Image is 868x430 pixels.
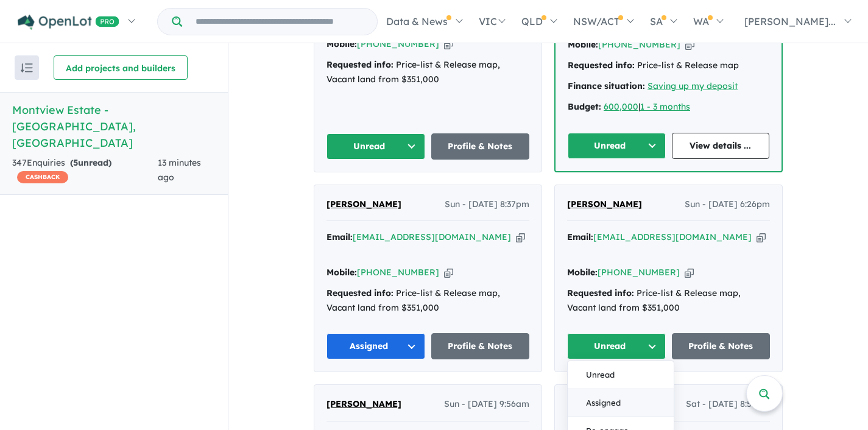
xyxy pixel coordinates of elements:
input: Try estate name, suburb, builder or developer [185,9,375,35]
button: Copy [444,38,453,51]
img: sort.svg [21,63,33,72]
h5: Montview Estate - [GEOGRAPHIC_DATA] , [GEOGRAPHIC_DATA] [12,102,216,151]
a: [PHONE_NUMBER] [598,267,680,278]
a: Profile & Notes [431,333,530,359]
a: [PERSON_NAME] [326,197,401,212]
strong: Requested info: [568,60,635,71]
button: Copy [757,231,766,244]
strong: Email: [326,231,353,242]
a: Saving up my deposit [647,80,738,91]
span: Sun - [DATE] 6:26pm [685,197,770,212]
a: [EMAIL_ADDRESS][DOMAIN_NAME] [593,231,752,242]
strong: Mobile: [326,38,357,49]
strong: Mobile: [568,39,598,50]
strong: Budget: [568,101,601,112]
button: Assigned [326,333,425,359]
div: 347 Enquir ies [12,156,158,185]
button: Unread [567,333,666,359]
div: Price-list & Release map, Vacant land from $351,000 [326,286,529,315]
a: [PHONE_NUMBER] [357,38,439,49]
button: Add projects and builders [54,55,188,80]
div: Price-list & Release map, Vacant land from $351,000 [326,58,529,87]
button: Copy [516,231,525,244]
button: Copy [685,38,694,51]
a: [EMAIL_ADDRESS][DOMAIN_NAME] [353,231,511,242]
span: 5 [73,157,78,168]
span: [PERSON_NAME] [326,398,401,409]
strong: Mobile: [567,267,598,278]
span: [PERSON_NAME] [567,199,642,210]
span: 13 minutes ago [158,157,201,183]
strong: Requested info: [326,59,393,70]
button: Copy [444,266,453,279]
span: [PERSON_NAME]... [744,15,836,27]
a: [PHONE_NUMBER] [357,267,439,278]
a: [PHONE_NUMBER] [598,39,680,50]
button: Copy [685,266,694,279]
div: Price-list & Release map, Vacant land from $351,000 [567,286,770,315]
span: Sun - [DATE] 9:56am [444,397,529,412]
img: Openlot PRO Logo White [18,15,119,30]
a: Profile & Notes [672,333,771,359]
strong: Requested info: [326,287,393,298]
strong: Finance situation: [568,80,645,91]
a: [PERSON_NAME] [567,197,642,212]
button: Assigned [568,389,674,417]
span: Sat - [DATE] 8:52pm [686,397,770,412]
span: Sun - [DATE] 8:37pm [445,197,529,212]
button: Unread [568,361,674,389]
a: View details ... [672,133,770,159]
a: Profile & Notes [431,133,530,160]
div: Price-list & Release map [568,58,769,73]
div: | [568,100,769,115]
button: Unread [326,133,425,160]
a: [PERSON_NAME] [326,397,401,412]
a: 600,000 [604,101,638,112]
strong: Mobile: [326,267,357,278]
strong: Requested info: [567,287,634,298]
a: 1 - 3 months [640,101,690,112]
strong: Email: [567,231,593,242]
span: [PERSON_NAME] [326,199,401,210]
strong: ( unread) [70,157,111,168]
button: Unread [568,133,666,159]
span: CASHBACK [17,171,68,183]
